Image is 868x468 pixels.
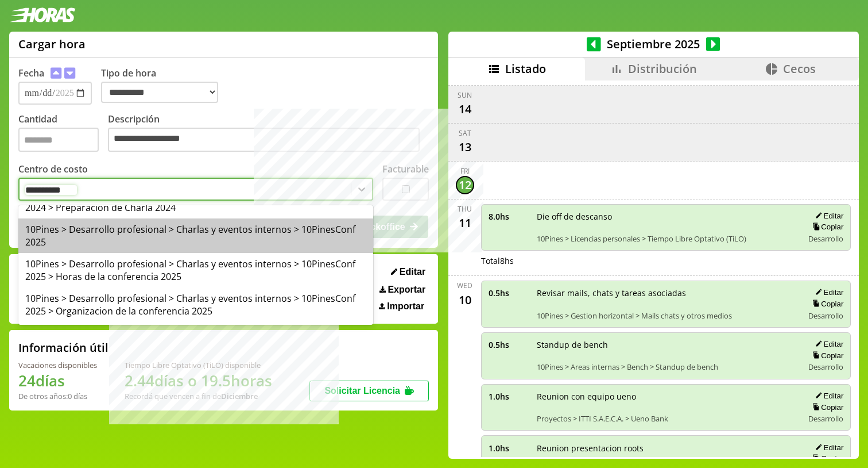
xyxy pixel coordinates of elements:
[101,82,218,103] select: Tipo de hora
[489,287,529,298] span: 0.5 hs
[456,214,474,232] div: 11
[18,253,373,287] div: 10Pines > Desarrollo profesional > Charlas y eventos internos > 10PinesConf 2025 > Horas de la co...
[537,233,796,244] span: 10Pines > Licencias personales > Tiempo Libre Optativo (TiLO)
[537,362,796,372] span: 10Pines > Areas internas > Bench > Standup de bench
[125,360,272,370] div: Tiempo Libre Optativo (TiLO) disponible
[309,381,429,401] button: Solicitar Licencia
[457,281,472,290] div: Wed
[537,211,796,222] span: Die off de descanso
[459,128,471,138] div: Sat
[18,370,97,391] h1: 24 días
[809,299,843,309] button: Copiar
[101,67,227,105] label: Tipo de hora
[489,339,529,350] span: 0.5 hs
[537,413,796,424] span: Proyectos > ITTI S.A.E.C.A. > Ueno Bank
[18,128,99,152] input: Cantidad
[628,61,697,76] span: Distribución
[537,391,796,402] span: Reunion con equipo ueno
[458,90,472,100] div: Sun
[108,128,420,152] textarea: Descripción
[125,370,272,391] h1: 2.44 días o 19.5 horas
[18,360,97,370] div: Vacaciones disponibles
[809,454,843,463] button: Copiar
[18,218,373,253] div: 10Pines > Desarrollo profesional > Charlas y eventos internos > 10PinesConf 2025
[489,391,529,402] span: 1.0 hs
[537,287,796,298] span: Revisar mails, chats y tareas asociadas
[537,443,796,454] span: Reunion presentacion roots
[18,287,373,322] div: 10Pines > Desarrollo profesional > Charlas y eventos internos > 10PinesConf 2025 > Organizacion d...
[18,322,373,356] div: 10Pines > Desarrollo profesional > Charlas y eventos internos > 10PinesConf 2025 > Preparacion de...
[456,176,474,194] div: 12
[808,413,843,424] span: Desarrollo
[809,222,843,232] button: Copiar
[125,391,272,401] div: Recordá que vencen a fin de
[387,301,424,312] span: Importar
[387,285,425,295] span: Exportar
[812,211,843,221] button: Editar
[18,36,86,52] h1: Cargar hora
[18,163,88,175] label: Centro de costo
[812,443,843,452] button: Editar
[489,211,529,222] span: 8.0 hs
[808,362,843,372] span: Desarrollo
[537,310,796,321] span: 10Pines > Gestion horizontal > Mails chats y otros medios
[456,138,474,156] div: 13
[812,287,843,297] button: Editar
[324,386,400,396] span: Solicitar Licencia
[387,266,429,278] button: Editar
[537,339,796,350] span: Standup de bench
[18,391,97,401] div: De otros años: 0 días
[808,310,843,321] span: Desarrollo
[221,391,258,401] b: Diciembre
[376,284,429,296] button: Exportar
[812,339,843,349] button: Editar
[108,113,429,155] label: Descripción
[18,340,108,355] h2: Información útil
[809,402,843,412] button: Copiar
[505,61,546,76] span: Listado
[382,163,429,175] label: Facturable
[458,204,472,214] div: Thu
[456,100,474,118] div: 14
[9,7,76,22] img: logotipo
[601,36,706,52] span: Septiembre 2025
[812,391,843,401] button: Editar
[809,351,843,360] button: Copiar
[783,61,816,76] span: Cecos
[808,233,843,244] span: Desarrollo
[18,113,108,155] label: Cantidad
[481,255,851,266] div: Total 8 hs
[489,443,529,454] span: 1.0 hs
[456,290,474,309] div: 10
[448,80,859,458] div: scrollable content
[400,267,425,277] span: Editar
[460,166,470,176] div: Fri
[18,67,44,79] label: Fecha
